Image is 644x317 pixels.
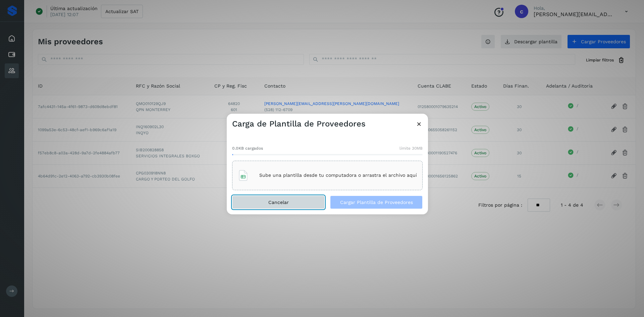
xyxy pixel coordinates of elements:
span: Cargar Plantilla de Proveedores [340,200,413,205]
p: Sube una plantilla desde tu computadora o arrastra el archivo aquí [259,172,417,178]
span: 0.0KB cargados [232,145,263,151]
button: Cancelar [232,196,325,209]
h3: Carga de Plantilla de Proveedores [232,119,366,129]
span: límite 30MB [399,145,423,151]
span: Cancelar [268,200,289,205]
button: Cargar Plantilla de Proveedores [330,196,423,209]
